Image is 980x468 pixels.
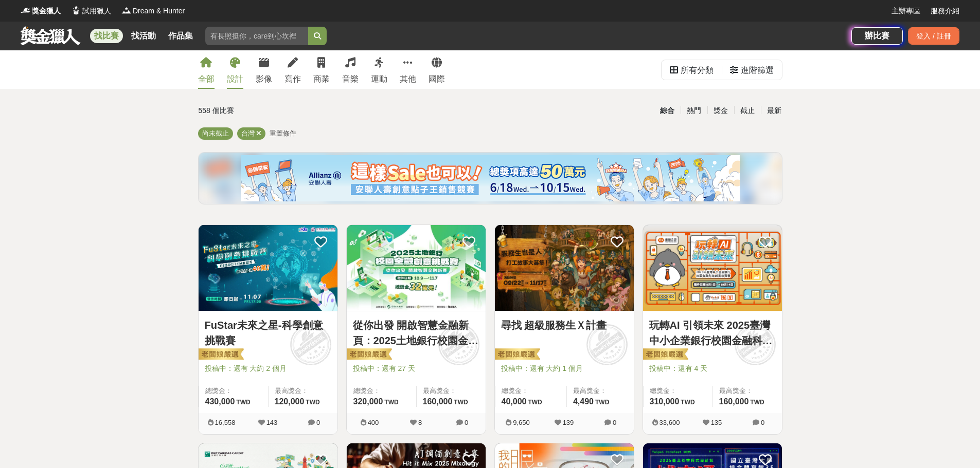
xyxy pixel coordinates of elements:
a: Cover Image [347,225,486,311]
a: LogoDream & Hunter [121,6,185,16]
span: 總獎金： [650,386,706,396]
a: 從你出發 開啟智慧金融新頁：2025土地銀行校園金融創意挑戰賽 [353,317,479,348]
a: 辦比賽 [851,27,903,45]
span: 40,000 [502,397,527,406]
div: 音樂 [342,73,359,85]
a: 影像 [256,50,272,89]
span: 0 [316,419,320,426]
span: 120,000 [275,397,305,406]
div: 獎金 [707,102,734,120]
span: TWD [236,399,250,406]
span: 320,000 [353,397,383,406]
a: 玩轉AI 引領未來 2025臺灣中小企業銀行校園金融科技創意挑戰賽 [649,317,776,348]
span: 430,000 [205,397,235,406]
a: 國際 [429,50,445,89]
span: 投稿中：還有 大約 1 個月 [501,363,628,374]
div: 影像 [256,73,272,85]
span: TWD [454,399,468,406]
a: 設計 [227,50,243,89]
span: 總獎金： [502,386,560,396]
span: 投稿中：還有 27 天 [353,363,479,374]
span: 重置條件 [270,129,296,137]
span: 最高獎金： [573,386,628,396]
div: 熱門 [681,102,707,120]
a: Cover Image [495,225,634,311]
a: 主辦專區 [892,6,920,16]
span: 8 [418,419,422,426]
a: 運動 [371,50,387,89]
div: 國際 [429,73,445,85]
img: 老闆娘嚴選 [345,348,392,362]
a: 商業 [313,50,330,89]
img: cf4fb443-4ad2-4338-9fa3-b46b0bf5d316.png [241,155,740,201]
a: 找活動 [127,29,160,43]
a: 全部 [198,50,215,89]
span: 最高獎金： [275,386,331,396]
div: 所有分類 [681,60,714,81]
a: 服務介紹 [931,6,959,16]
div: 進階篩選 [741,60,774,81]
a: Logo試用獵人 [71,6,111,16]
span: 33,600 [660,419,680,426]
img: Logo [71,5,81,15]
a: 其他 [400,50,416,89]
div: 其他 [400,73,416,85]
span: TWD [528,399,542,406]
span: 160,000 [423,397,453,406]
span: 160,000 [719,397,749,406]
span: 總獎金： [353,386,410,396]
span: 135 [711,419,722,426]
div: 運動 [371,73,387,85]
span: 總獎金： [205,386,262,396]
span: 台灣 [241,129,255,137]
div: 設計 [227,73,243,85]
div: 綜合 [654,102,681,120]
a: FuStar未來之星-科學創意挑戰賽 [205,317,331,348]
span: 4,490 [573,397,594,406]
img: 老闆娘嚴選 [493,348,540,362]
div: 截止 [734,102,761,120]
img: 老闆娘嚴選 [197,348,244,362]
img: Cover Image [347,225,486,311]
span: 16,558 [215,419,236,426]
span: 獎金獵人 [32,6,61,16]
img: Logo [21,5,31,15]
img: Cover Image [199,225,337,311]
a: Logo獎金獵人 [21,6,61,16]
input: 有長照挺你，care到心坎裡！青春出手，拍出照顧 影音徵件活動 [205,27,308,45]
span: TWD [595,399,609,406]
span: 9,650 [513,419,530,426]
span: 試用獵人 [82,6,111,16]
span: 最高獎金： [719,386,776,396]
a: Cover Image [199,225,337,311]
img: Logo [121,5,132,15]
span: TWD [306,399,319,406]
span: 400 [368,419,379,426]
span: 143 [266,419,278,426]
span: Dream & Hunter [133,6,185,16]
div: 558 個比賽 [199,102,393,120]
span: TWD [681,399,694,406]
div: 登入 / 註冊 [908,27,959,45]
span: 投稿中：還有 大約 2 個月 [205,363,331,374]
a: 寫作 [284,50,301,89]
span: 0 [465,419,468,426]
img: Cover Image [495,225,634,311]
div: 商業 [313,73,330,85]
a: 音樂 [342,50,359,89]
div: 寫作 [284,73,301,85]
span: 尚未截止 [202,129,229,137]
div: 全部 [198,73,215,85]
a: 作品集 [164,29,197,43]
img: 老闆娘嚴選 [641,348,688,362]
div: 最新 [761,102,788,120]
span: 310,000 [650,397,680,406]
img: Cover Image [643,225,782,311]
a: 找比賽 [90,29,123,43]
span: 投稿中：還有 4 天 [649,363,776,374]
a: Cover Image [643,225,782,311]
span: 0 [761,419,764,426]
span: TWD [750,399,764,406]
span: 0 [613,419,616,426]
